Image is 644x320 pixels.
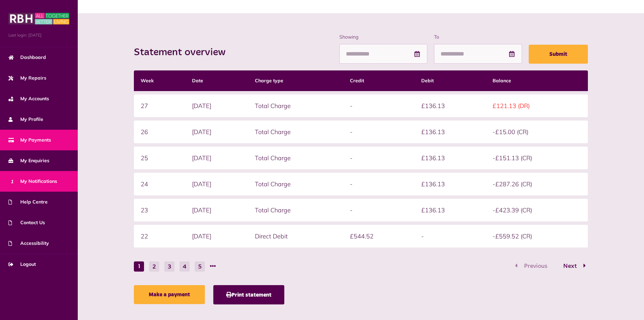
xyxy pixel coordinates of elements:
td: [DATE] [185,225,248,248]
button: Go to page 3 [164,261,174,272]
h2: Statement overview [134,46,232,59]
td: - [343,147,414,169]
label: To [434,34,522,41]
td: £544.52 [343,225,414,248]
button: Submit [529,45,588,64]
span: My Enquiries [8,157,49,164]
td: 27 [134,94,185,117]
td: £136.13 [414,199,486,221]
button: Go to page 2 [149,261,159,272]
td: 24 [134,173,185,195]
span: Last login: [DATE] [8,32,69,38]
span: 1 [8,177,16,185]
td: Total Charge [248,121,343,143]
td: - [343,173,414,195]
span: My Repairs [8,74,46,82]
td: Total Charge [248,147,343,169]
td: Direct Debit [248,225,343,248]
td: -£559.52 (CR) [486,225,588,248]
span: Accessibility [8,240,49,247]
td: - [343,199,414,221]
td: -£423.39 (CR) [486,199,588,221]
td: - [414,225,486,248]
th: Debit [414,70,486,91]
td: [DATE] [185,147,248,169]
td: [DATE] [185,121,248,143]
th: Charge type [248,70,343,91]
td: 26 [134,121,185,143]
td: Total Charge [248,94,343,117]
td: 23 [134,199,185,221]
button: Go to page 5 [195,261,205,272]
td: [DATE] [185,199,248,221]
span: Contact Us [8,219,45,226]
span: Help Centre [8,198,48,206]
button: Go to page 4 [180,261,190,272]
td: £136.13 [414,173,486,195]
span: Next [558,263,582,269]
span: My Accounts [8,95,49,102]
span: Dashboard [8,54,46,61]
th: Credit [343,70,414,91]
td: -£15.00 (CR) [486,121,588,143]
td: [DATE] [185,94,248,117]
td: £136.13 [414,147,486,169]
td: - [343,94,414,117]
td: [DATE] [185,173,248,195]
td: Total Charge [248,173,343,195]
span: Logout [8,261,36,268]
td: Total Charge [248,199,343,221]
span: My Profile [8,116,43,123]
button: Go to page 2 [556,261,588,271]
span: My Notifications [8,178,57,185]
th: Week [134,70,185,91]
img: MyRBH [8,12,69,25]
a: Make a payment [134,285,205,304]
label: Showing [339,34,427,41]
td: £136.13 [414,121,486,143]
td: £136.13 [414,94,486,117]
th: Date [185,70,248,91]
button: Print statement [213,285,284,304]
td: - [343,121,414,143]
span: My Payments [8,136,51,144]
td: -£287.26 (CR) [486,173,588,195]
td: -£151.13 (CR) [486,147,588,169]
td: 22 [134,225,185,248]
td: £121.13 (DR) [486,94,588,117]
td: 25 [134,147,185,169]
th: Balance [486,70,588,91]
